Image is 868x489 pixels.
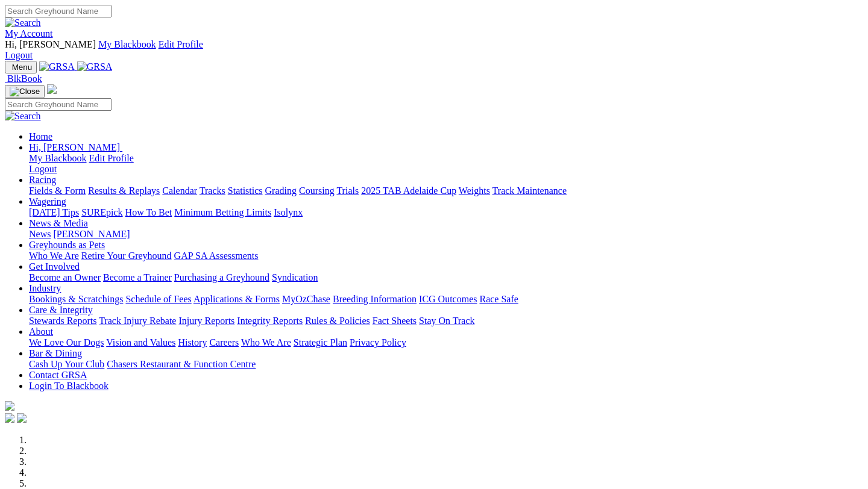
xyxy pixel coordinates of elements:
a: 2025 TAB Adelaide Cup [361,185,456,196]
img: twitter.svg [17,413,27,423]
a: Stay On Track [419,316,474,326]
a: Weights [459,185,490,196]
span: Hi, [PERSON_NAME] [29,142,120,152]
a: Edit Profile [159,39,203,49]
a: Strategic Plan [294,337,347,347]
a: Logout [29,164,57,174]
div: About [29,337,863,348]
a: About [29,326,53,337]
a: Purchasing a Greyhound [174,272,269,282]
a: Integrity Reports [237,316,303,326]
div: Racing [29,185,863,196]
img: facebook.svg [5,413,14,423]
div: Bar & Dining [29,359,863,370]
a: Logout [5,50,33,60]
a: Contact GRSA [29,370,87,380]
a: Track Injury Rebate [99,316,176,326]
a: Bar & Dining [29,348,82,358]
img: GRSA [39,61,75,72]
a: Trials [336,185,359,196]
a: Fields & Form [29,185,86,196]
a: Calendar [162,185,197,196]
a: [DATE] Tips [29,207,79,217]
a: Statistics [228,185,263,196]
div: Greyhounds as Pets [29,251,863,261]
a: MyOzChase [282,294,330,304]
div: Industry [29,294,863,305]
a: Who We Are [241,337,291,347]
a: Care & Integrity [29,305,93,315]
a: Stewards Reports [29,316,96,326]
a: How To Bet [125,207,172,217]
a: Retire Your Greyhound [81,251,172,261]
a: ICG Outcomes [419,294,477,304]
a: Tracks [200,185,225,196]
a: Wagering [29,196,66,207]
div: Care & Integrity [29,316,863,326]
a: Industry [29,283,61,293]
a: We Love Our Dogs [29,337,104,347]
a: Cash Up Your Club [29,359,104,369]
a: Edit Profile [89,153,134,163]
a: Privacy Policy [350,337,406,347]
a: SUREpick [81,207,122,217]
a: My Blackbook [29,153,87,163]
img: Close [10,87,40,96]
img: logo-grsa-white.png [5,401,14,411]
a: Isolynx [274,207,303,217]
button: Toggle navigation [5,85,45,98]
a: Grading [265,185,297,196]
a: Bookings & Scratchings [29,294,123,304]
a: Applications & Forms [193,294,280,304]
a: News & Media [29,218,88,228]
a: GAP SA Assessments [174,251,259,261]
img: GRSA [77,61,113,72]
a: [PERSON_NAME] [53,229,130,239]
div: News & Media [29,229,863,240]
a: BlkBook [5,73,42,84]
a: News [29,229,51,239]
a: Breeding Information [333,294,417,304]
a: Chasers Restaurant & Function Centre [107,359,256,369]
input: Search [5,98,112,111]
img: Search [5,111,41,122]
a: Minimum Betting Limits [174,207,271,217]
span: BlkBook [7,73,42,84]
a: Login To Blackbook [29,381,108,391]
a: Schedule of Fees [125,294,191,304]
div: Wagering [29,207,863,218]
img: logo-grsa-white.png [47,84,57,94]
div: My Account [5,39,863,61]
a: Fact Sheets [373,316,417,326]
img: Search [5,17,41,28]
a: Hi, [PERSON_NAME] [29,142,122,152]
a: Become an Owner [29,272,101,282]
a: Track Maintenance [492,185,567,196]
a: My Blackbook [98,39,156,49]
a: Coursing [299,185,335,196]
span: Hi, [PERSON_NAME] [5,39,96,49]
span: Menu [12,63,32,72]
a: Who We Are [29,251,79,261]
a: Results & Replays [88,185,160,196]
div: Get Involved [29,272,863,283]
a: Home [29,131,52,142]
a: Race Safe [479,294,518,304]
a: Injury Reports [178,316,234,326]
a: Become a Trainer [103,272,172,282]
a: Rules & Policies [305,316,370,326]
a: Greyhounds as Pets [29,240,105,250]
a: Get Involved [29,261,80,272]
input: Search [5,5,112,17]
a: Vision and Values [106,337,175,347]
button: Toggle navigation [5,61,37,73]
a: Careers [209,337,239,347]
a: Racing [29,175,56,185]
a: My Account [5,28,53,39]
a: Syndication [272,272,318,282]
a: History [178,337,207,347]
div: Hi, [PERSON_NAME] [29,153,863,175]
